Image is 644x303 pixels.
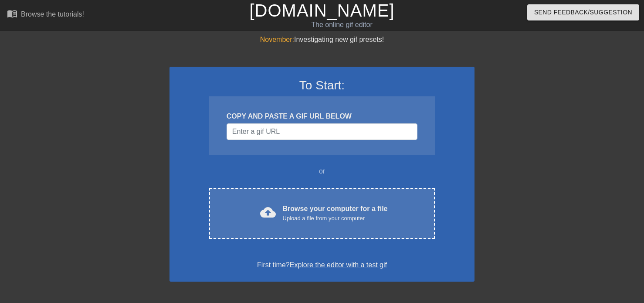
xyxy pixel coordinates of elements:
[534,7,632,18] span: Send Feedback/Suggestion
[192,166,452,177] div: or
[283,204,388,223] div: Browse your computer for a file
[219,20,465,30] div: The online gif editor
[169,34,475,45] div: Investigating new gif presets!
[290,261,387,269] a: Explore the editor with a test gif
[260,36,294,43] span: November:
[21,10,84,18] div: Browse the tutorials!
[7,8,84,22] a: Browse the tutorials!
[249,1,394,20] a: [DOMAIN_NAME]
[227,111,417,122] div: COPY AND PASTE A GIF URL BELOW
[227,123,417,140] input: Username
[260,204,276,220] span: cloud_upload
[527,4,639,20] button: Send Feedback/Suggestion
[7,8,17,19] span: menu_book
[181,78,463,93] h3: To Start:
[283,214,388,223] div: Upload a file from your computer
[181,260,463,270] div: First time?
